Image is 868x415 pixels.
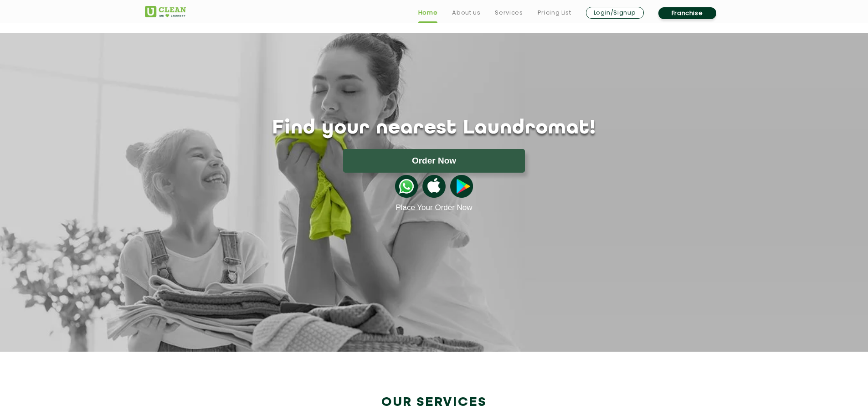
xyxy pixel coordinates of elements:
img: UClean Laundry and Dry Cleaning [145,6,186,17]
a: About us [452,7,480,18]
a: Services [495,7,523,18]
a: Place Your Order Now [395,203,472,212]
button: Order Now [343,149,525,173]
h1: Find your nearest Laundromat! [138,117,730,140]
img: apple-icon.png [422,175,445,198]
img: whatsappicon.png [395,175,418,198]
h2: Our Services [145,395,724,410]
a: Pricing List [538,7,571,18]
img: playstoreicon.png [450,175,473,198]
a: Home [418,7,438,18]
a: Login/Signup [586,7,644,19]
a: Franchise [658,7,716,19]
